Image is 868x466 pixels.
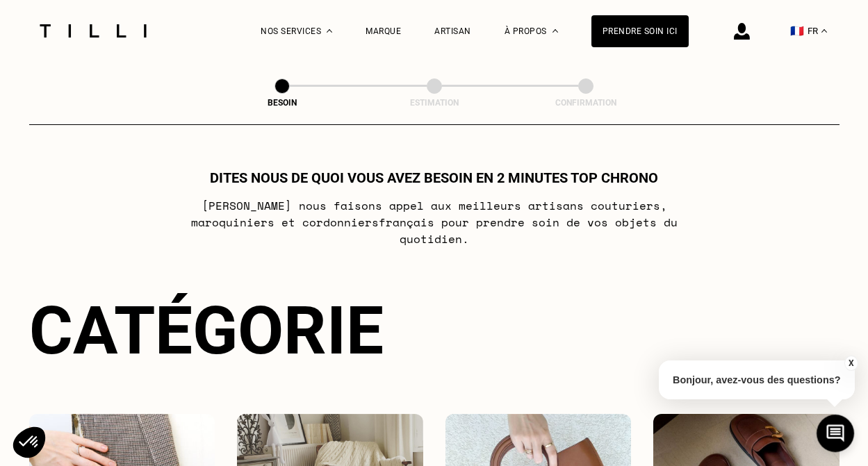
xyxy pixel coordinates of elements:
[734,23,750,40] img: icône connexion
[327,29,332,33] img: Menu déroulant
[844,356,858,371] button: X
[366,26,401,36] a: Marque
[210,169,658,186] h1: Dites nous de quoi vous avez besoin en 2 minutes top chrono
[158,197,710,247] p: [PERSON_NAME] nous faisons appel aux meilleurs artisans couturiers , maroquiniers et cordonniers ...
[790,24,804,38] span: 🇫🇷
[552,29,558,33] img: Menu déroulant à propos
[591,15,689,47] a: Prendre soin ici
[29,292,840,369] div: Catégorie
[434,26,471,36] a: Artisan
[821,29,827,33] img: menu déroulant
[516,98,655,108] div: Confirmation
[659,360,855,399] p: Bonjour, avez-vous des questions?
[213,98,352,108] div: Besoin
[35,24,152,38] img: Logo du service de couturière Tilli
[365,98,504,108] div: Estimation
